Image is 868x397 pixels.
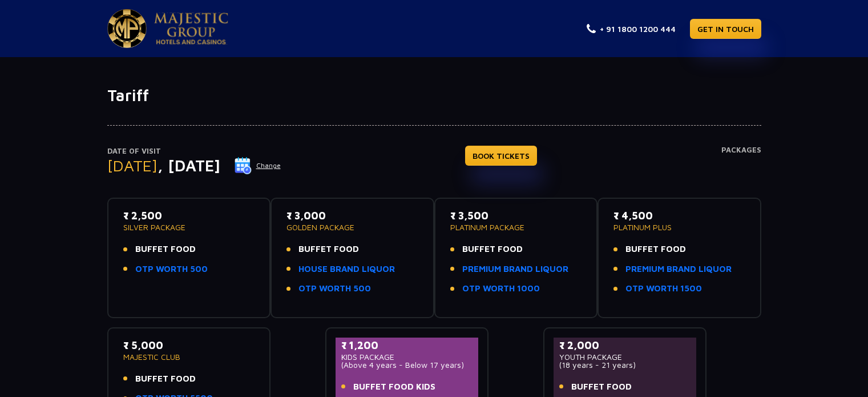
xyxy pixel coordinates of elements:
span: BUFFET FOOD KIDS [353,380,435,394]
span: BUFFET FOOD [298,243,359,256]
p: PLATINUM PLUS [613,223,745,231]
p: SILVER PACKAGE [123,223,255,231]
a: BOOK TICKETS [465,146,537,166]
img: Majestic Pride [107,9,147,48]
span: BUFFET FOOD [571,380,632,394]
p: ₹ 2,000 [559,338,691,353]
a: OTP WORTH 1500 [625,282,702,295]
button: Change [234,157,281,175]
span: , [DATE] [158,156,220,175]
p: (18 years - 21 years) [559,361,691,369]
p: ₹ 3,000 [286,208,418,223]
h1: Tariff [107,86,761,105]
span: [DATE] [107,156,158,175]
p: YOUTH PACKAGE [559,353,691,361]
p: ₹ 4,500 [613,208,745,223]
p: ₹ 3,500 [450,208,582,223]
a: PREMIUM BRAND LIQUOR [462,263,568,276]
a: GET IN TOUCH [690,19,761,39]
span: BUFFET FOOD [625,243,686,256]
p: (Above 4 years - Below 17 years) [341,361,473,369]
a: OTP WORTH 1000 [462,282,540,295]
a: PREMIUM BRAND LIQUOR [625,263,732,276]
p: KIDS PACKAGE [341,353,473,361]
p: GOLDEN PACKAGE [286,223,418,231]
p: Date of Visit [107,146,281,157]
span: BUFFET FOOD [135,243,196,256]
span: BUFFET FOOD [462,243,523,256]
a: HOUSE BRAND LIQUOR [298,263,395,276]
h4: Packages [721,146,761,187]
p: MAJESTIC CLUB [123,353,255,361]
a: OTP WORTH 500 [135,263,208,276]
p: ₹ 2,500 [123,208,255,223]
img: Majestic Pride [154,13,228,45]
a: + 91 1800 1200 444 [587,23,676,35]
p: PLATINUM PACKAGE [450,223,582,231]
a: OTP WORTH 500 [298,282,371,295]
p: ₹ 5,000 [123,338,255,353]
span: BUFFET FOOD [135,372,196,386]
p: ₹ 1,200 [341,338,473,353]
